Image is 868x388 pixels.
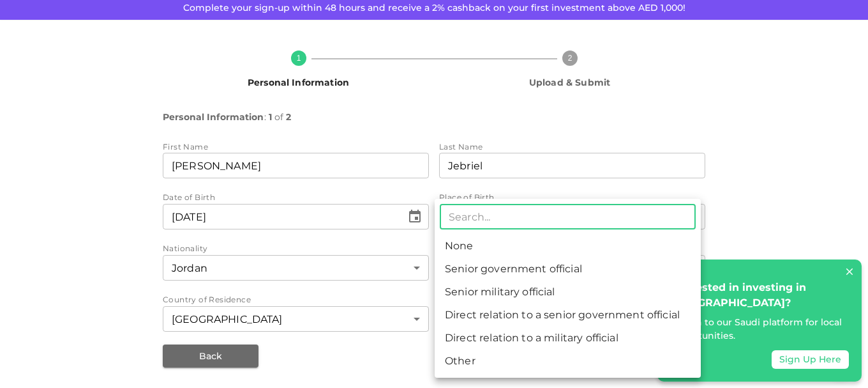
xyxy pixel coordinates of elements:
[435,350,701,373] li: Other
[435,281,701,304] li: Senior military official
[435,327,701,350] li: Direct relation to a military official
[440,204,696,229] input: Search...
[435,235,701,258] li: None
[435,304,701,327] li: Direct relation to a senior government official
[435,258,701,281] li: Senior government official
